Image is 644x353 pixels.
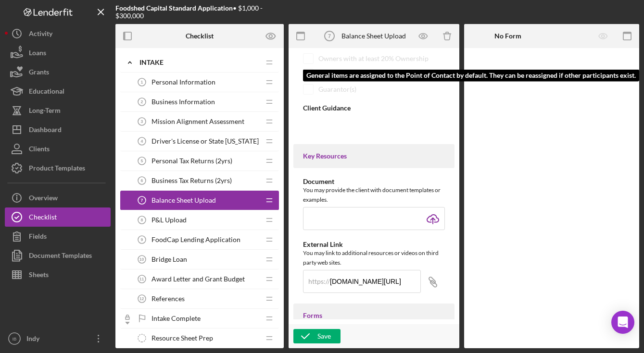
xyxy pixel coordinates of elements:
div: Clients [29,139,50,161]
button: Document Templates [5,246,111,265]
tspan: 9 [141,237,143,242]
span: Personal Tax Returns (2yrs) [152,157,232,165]
span: Award Letter and Grant Budget [152,275,245,283]
div: Fields [29,227,47,248]
tspan: 12 [139,296,144,301]
button: Clients [5,139,111,158]
div: Product Templates [29,158,85,180]
button: Overview [5,188,111,207]
button: Checklist [5,207,111,227]
button: Fields [5,227,111,246]
span: Intake Complete [152,315,201,322]
div: • $1,000 - $300,000 [115,4,290,20]
div: Dashboard [29,120,62,142]
span: Resource Sheet Prep [152,334,213,342]
div: Save [317,329,331,343]
div: Loans [29,43,46,65]
tspan: 8 [141,218,143,222]
button: Loans [5,43,111,62]
b: No Form [494,32,521,40]
span: FoodCap Lending Application [152,236,240,243]
span: References [152,295,185,303]
tspan: 6 [141,178,143,183]
tspan: 10 [139,257,144,262]
div: Co-Borrower(s) [318,70,366,78]
span: Business Tax Returns (2yrs) [152,177,232,184]
div: Overview [29,188,58,210]
button: Product Templates [5,158,111,178]
div: Sheets [29,265,49,287]
div: Balance Sheet Upload [341,32,406,40]
tspan: 7 [141,198,143,203]
span: Driver's License or State [US_STATE] [152,137,259,145]
button: Grants [5,62,111,82]
button: Save [293,329,341,343]
div: Document [303,178,445,185]
button: Educational [5,82,111,101]
span: Balance Sheet Upload [152,196,216,204]
div: Intake [139,59,260,66]
div: Document Templates [29,246,92,268]
div: Forms [303,312,445,319]
div: Activity [29,24,52,46]
span: Mission Alignment Assessment [152,118,244,125]
span: Bridge Loan [152,256,187,263]
b: Foodshed Capital Standard Application [115,4,233,12]
span: P&L Upload [152,216,187,224]
button: Activity [5,24,111,43]
tspan: 3 [141,119,143,124]
span: Business Information [152,98,215,106]
text: IB [12,336,16,341]
div: Key Resources [303,152,445,160]
div: Long-Term [29,101,61,122]
div: You may provide the client with document templates or examples. [303,185,445,205]
tspan: 1 [141,80,143,85]
tspan: 2 [141,99,143,104]
div: Owners with at least 20% Ownership [318,55,429,62]
span: Personal Information [152,78,215,86]
tspan: 4 [141,139,143,144]
button: IBIndy [PERSON_NAME] [5,329,111,348]
button: Sheets [5,265,111,284]
tspan: 7 [328,33,331,39]
button: Long-Term [5,101,111,120]
div: Open Intercom Messenger [611,311,634,334]
div: Client Guidance [303,104,445,112]
div: Guarantor(s) [318,85,356,93]
tspan: 11 [139,277,144,281]
div: You may link to additional resources or videos on third party web sites. [303,248,445,268]
tspan: 5 [141,158,143,163]
b: Checklist [186,32,214,40]
button: Dashboard [5,120,111,139]
div: External Link [303,241,445,248]
div: Grants [29,62,49,84]
div: Checklist [29,207,57,229]
div: Educational [29,82,64,103]
div: https:// [308,278,330,285]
